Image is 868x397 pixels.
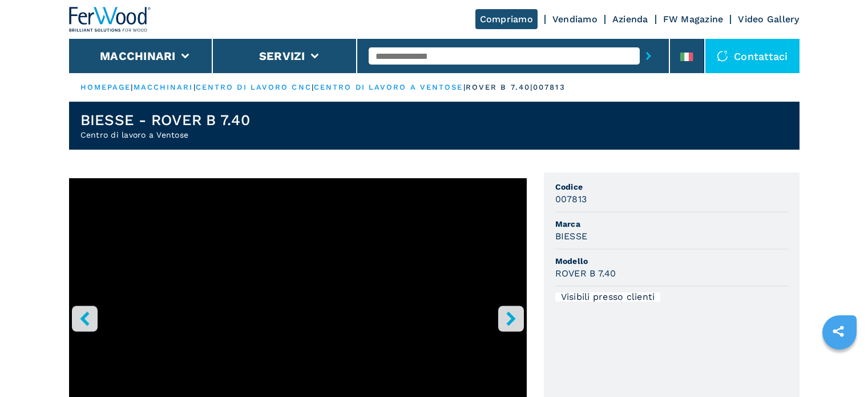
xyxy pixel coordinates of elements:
span: | [193,83,196,91]
a: HOMEPAGE [80,83,131,91]
button: right-button [498,306,524,331]
button: left-button [72,306,98,331]
div: Visibili presso clienti [555,292,661,302]
p: rover b 7.40 | [466,82,533,93]
span: Modello [555,255,788,267]
iframe: Chat [819,346,859,388]
a: Video Gallery [738,14,799,25]
span: Marca [555,218,788,230]
h3: ROVER B 7.40 [555,267,616,280]
a: Vendiamo [552,14,597,25]
span: | [312,83,314,91]
span: | [131,83,133,91]
img: Ferwood [69,7,151,32]
button: Servizi [259,49,305,63]
h3: 007813 [555,193,587,206]
button: Macchinari [100,49,176,63]
a: sharethis [824,317,853,346]
a: centro di lavoro cnc [196,83,312,91]
a: centro di lavoro a ventose [314,83,463,91]
a: macchinari [134,83,193,91]
h2: Centro di lavoro a Ventose [80,129,250,141]
span: Codice [555,181,788,193]
h3: BIESSE [555,230,588,243]
div: Contattaci [705,39,800,73]
p: 007813 [533,82,566,93]
span: | [463,83,466,91]
img: Contattaci [717,50,728,62]
button: submit-button [640,43,657,69]
a: Azienda [612,14,648,25]
h1: BIESSE - ROVER B 7.40 [80,111,250,129]
a: FW Magazine [663,14,724,25]
a: Compriamo [475,9,538,29]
